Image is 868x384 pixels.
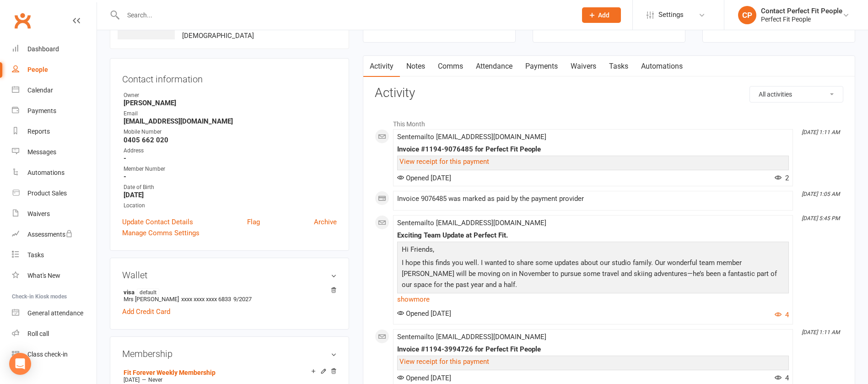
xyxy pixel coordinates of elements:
span: Add [598,11,609,19]
div: Messages [27,148,56,156]
button: Add [582,7,621,23]
span: Settings [658,5,684,25]
div: Waivers [27,210,50,217]
div: Invoice #1194-3994726 for Perfect Fit People [397,346,789,353]
div: Contact Perfect Fit People [761,7,842,15]
div: Calendar [27,87,53,94]
div: Payments [27,107,56,114]
a: Calendar [12,80,97,101]
div: Class check-in [27,351,68,358]
div: Tasks [27,251,44,259]
div: CP [738,6,756,24]
a: Payments [12,101,97,121]
a: People [12,59,97,80]
a: Assessments [12,224,97,245]
a: Messages [12,142,97,162]
a: Product Sales [12,183,97,204]
i: [DATE] 1:11 AM [802,329,840,335]
a: Fit Forever Weekly Membership [124,369,216,376]
a: Waivers [12,204,97,224]
div: Product Sales [27,189,67,197]
span: Opened [DATE] [397,374,451,382]
div: Reports [27,128,50,135]
div: Automations [27,169,65,176]
span: 4 [775,374,789,382]
div: — [121,376,337,384]
div: Open Intercom Messenger [9,353,31,375]
input: Search... [120,9,570,22]
a: Tasks [12,245,97,265]
a: Reports [12,121,97,142]
div: People [27,66,48,73]
div: Dashboard [27,45,59,53]
h3: Membership [122,349,337,359]
a: Dashboard [12,39,97,59]
div: What's New [27,272,60,279]
div: Assessments [27,231,73,238]
a: Automations [12,162,97,183]
a: View receipt for this payment [399,357,489,366]
span: [DATE] [124,377,140,383]
a: What's New [12,265,97,286]
a: Class kiosk mode [12,344,97,365]
div: General attendance [27,309,83,317]
div: Roll call [27,330,49,337]
a: General attendance kiosk mode [12,303,97,324]
div: Perfect Fit People [761,15,842,23]
a: Clubworx [11,9,34,32]
span: Never [148,377,162,383]
span: Sent email to [EMAIL_ADDRESS][DOMAIN_NAME] [397,333,546,341]
a: Roll call [12,324,97,344]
